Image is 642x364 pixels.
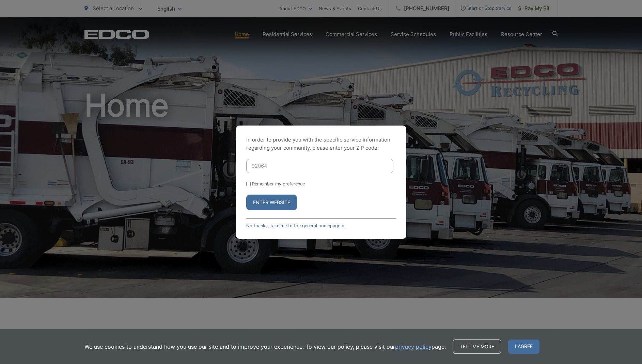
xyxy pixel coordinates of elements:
label: Remember my preference [252,181,305,186]
a: privacy policy [395,343,432,351]
p: We use cookies to understand how you use our site and to improve your experience. To view our pol... [84,343,446,351]
input: Enter ZIP Code [246,159,393,173]
a: No thanks, take me to the general homepage > [246,223,344,228]
button: Enter Website [246,195,297,210]
span: I agree [508,340,539,354]
p: In order to provide you with the specific service information regarding your community, please en... [246,136,396,152]
a: Tell me more [453,340,501,354]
